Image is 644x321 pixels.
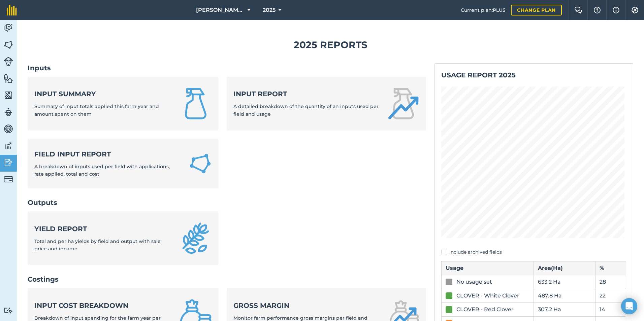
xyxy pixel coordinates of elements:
img: svg+xml;base64,PD94bWwgdmVyc2lvbj0iMS4wIiBlbmNvZGluZz0idXRmLTgiPz4KPCEtLSBHZW5lcmF0b3I6IEFkb2JlIE... [4,175,13,184]
div: CLOVER - Red Clover [456,306,514,314]
h2: Usage report 2025 [441,70,626,80]
img: Input report [387,87,419,120]
strong: Input cost breakdown [34,301,171,310]
img: Field Input Report [189,151,212,176]
img: svg+xml;base64,PD94bWwgdmVyc2lvbj0iMS4wIiBlbmNvZGluZz0idXRmLTgiPz4KPCEtLSBHZW5lcmF0b3I6IEFkb2JlIE... [4,124,13,134]
img: svg+xml;base64,PHN2ZyB4bWxucz0iaHR0cDovL3d3dy53My5vcmcvMjAwMC9zdmciIHdpZHRoPSI1NiIgaGVpZ2h0PSI2MC... [4,73,13,83]
td: 487.8 Ha [534,289,595,302]
td: 28 [595,275,626,289]
span: Summary of input totals applied this farm year and amount spent on them [34,103,159,117]
a: Input summarySummary of input totals applied this farm year and amount spent on them [28,77,219,131]
img: Input summary [180,87,212,120]
a: Change plan [511,5,562,15]
span: A breakdown of inputs used per field with applications, rate applied, total and cost [34,164,170,177]
td: 22 [595,289,626,302]
label: Include archived fields [441,249,626,256]
img: svg+xml;base64,PD94bWwgdmVyc2lvbj0iMS4wIiBlbmNvZGluZz0idXRmLTgiPz4KPCEtLSBHZW5lcmF0b3I6IEFkb2JlIE... [4,57,13,66]
h2: Outputs [28,198,426,207]
strong: Input summary [34,89,171,99]
img: svg+xml;base64,PHN2ZyB4bWxucz0iaHR0cDovL3d3dy53My5vcmcvMjAwMC9zdmciIHdpZHRoPSIxNyIgaGVpZ2h0PSIxNy... [613,6,619,14]
img: Two speech bubbles overlapping with the left bubble in the forefront [574,7,582,13]
a: Yield reportTotal and per ha yields by field and output with sale price and income [28,211,219,265]
img: fieldmargin Logo [7,5,17,15]
img: svg+xml;base64,PHN2ZyB4bWxucz0iaHR0cDovL3d3dy53My5vcmcvMjAwMC9zdmciIHdpZHRoPSI1NiIgaGVpZ2h0PSI2MC... [4,90,13,100]
span: A detailed breakdown of the quantity of an inputs used per field and usage [233,103,379,117]
strong: Field Input Report [34,149,181,159]
span: Current plan : PLUS [461,6,506,14]
div: No usage set [456,278,492,286]
th: Area ( Ha ) [534,261,595,275]
div: Open Intercom Messenger [621,298,637,314]
td: 633.2 Ha [534,275,595,289]
span: Total and per ha yields by field and output with sale price and income [34,238,161,252]
a: Input reportA detailed breakdown of the quantity of an inputs used per field and usage [227,77,426,131]
img: svg+xml;base64,PD94bWwgdmVyc2lvbj0iMS4wIiBlbmNvZGluZz0idXRmLTgiPz4KPCEtLSBHZW5lcmF0b3I6IEFkb2JlIE... [4,307,13,314]
h2: Costings [28,275,426,284]
img: svg+xml;base64,PD94bWwgdmVyc2lvbj0iMS4wIiBlbmNvZGluZz0idXRmLTgiPz4KPCEtLSBHZW5lcmF0b3I6IEFkb2JlIE... [4,141,13,151]
td: 307.2 Ha [534,302,595,316]
td: 14 [595,302,626,316]
img: A question mark icon [593,7,601,13]
h2: Inputs [28,63,426,73]
span: [PERSON_NAME] LTD [196,6,245,14]
strong: Gross margin [233,301,379,310]
img: Yield report [180,222,212,254]
span: 2025 [263,6,276,14]
h1: 2025 Reports [28,37,633,52]
img: A cog icon [631,7,639,13]
img: svg+xml;base64,PHN2ZyB4bWxucz0iaHR0cDovL3d3dy53My5vcmcvMjAwMC9zdmciIHdpZHRoPSI1NiIgaGVpZ2h0PSI2MC... [4,40,13,50]
th: Usage [441,261,534,275]
strong: Yield report [34,224,171,234]
div: CLOVER - White Clover [456,292,519,300]
img: svg+xml;base64,PD94bWwgdmVyc2lvbj0iMS4wIiBlbmNvZGluZz0idXRmLTgiPz4KPCEtLSBHZW5lcmF0b3I6IEFkb2JlIE... [4,23,13,33]
strong: Input report [233,89,379,99]
th: % [595,261,626,275]
a: Field Input ReportA breakdown of inputs used per field with applications, rate applied, total and... [28,139,219,189]
img: svg+xml;base64,PD94bWwgdmVyc2lvbj0iMS4wIiBlbmNvZGluZz0idXRmLTgiPz4KPCEtLSBHZW5lcmF0b3I6IEFkb2JlIE... [4,107,13,117]
img: svg+xml;base64,PD94bWwgdmVyc2lvbj0iMS4wIiBlbmNvZGluZz0idXRmLTgiPz4KPCEtLSBHZW5lcmF0b3I6IEFkb2JlIE... [4,157,13,168]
